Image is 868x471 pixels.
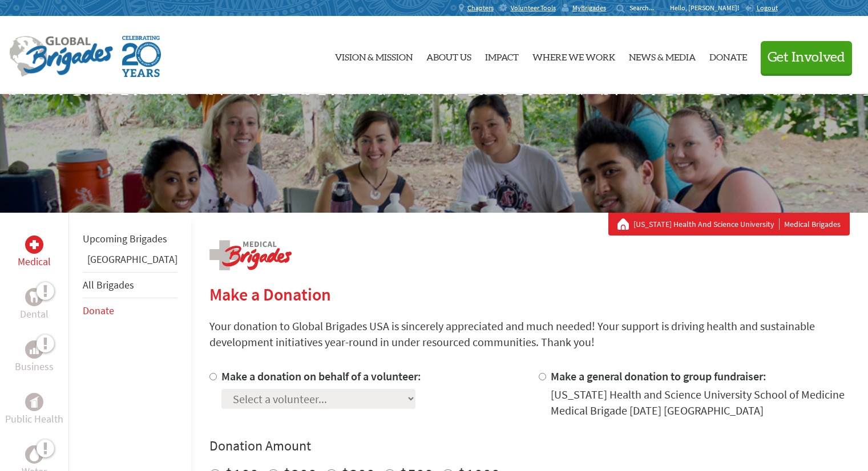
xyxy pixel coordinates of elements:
a: [GEOGRAPHIC_DATA] [87,253,177,266]
div: Business [25,340,43,359]
span: Volunteer Tools [511,3,556,13]
a: Vision & Mission [335,26,413,85]
div: Medical Brigades [617,218,841,230]
img: Business [30,345,39,354]
a: Public HealthPublic Health [5,393,63,427]
p: Hello, [PERSON_NAME]! [670,3,745,13]
p: Business [15,359,54,375]
input: Search... [629,3,662,12]
a: Where We Work [532,26,615,85]
li: Upcoming Brigades [83,226,177,251]
h4: Donation Amount [209,437,850,455]
li: All Brigades [83,272,177,298]
div: Public Health [25,393,43,411]
button: Get Involved [761,41,852,74]
img: Public Health [30,396,39,408]
p: Medical [18,254,51,270]
img: Medical [30,240,39,249]
a: Donate [83,304,114,317]
a: Upcoming Brigades [83,232,167,245]
li: Donate [83,298,177,323]
img: Global Brigades Logo [9,36,113,77]
span: MyBrigades [572,3,606,13]
a: Impact [485,26,519,85]
img: Dental [30,291,39,302]
span: Logout [757,3,778,12]
a: MedicalMedical [18,235,51,270]
a: News & Media [629,26,696,85]
p: Your donation to Global Brigades USA is sincerely appreciated and much needed! Your support is dr... [209,318,850,350]
h2: Make a Donation [209,284,850,304]
li: Guatemala [83,251,177,272]
span: Get Involved [768,51,845,64]
label: Make a donation on behalf of a volunteer: [221,369,421,383]
img: logo-medical.png [209,240,292,270]
p: Public Health [5,411,63,427]
div: Water [25,445,43,464]
div: [US_STATE] Health and Science University School of Medicine Medical Brigade [DATE] [GEOGRAPHIC_DATA] [551,387,850,419]
a: All Brigades [83,278,134,291]
a: About Us [426,26,471,85]
a: BusinessBusiness [15,340,54,375]
p: Dental [20,306,49,322]
a: [US_STATE] Health And Science University [633,218,780,230]
div: Medical [25,235,43,254]
a: Logout [745,3,778,13]
div: Dental [25,288,43,306]
img: Water [30,448,39,461]
a: DentalDental [20,288,49,322]
a: Donate [709,26,747,85]
img: Global Brigades Celebrating 20 Years [122,36,161,77]
label: Make a general donation to group fundraiser: [551,369,766,383]
span: Chapters [467,3,494,13]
